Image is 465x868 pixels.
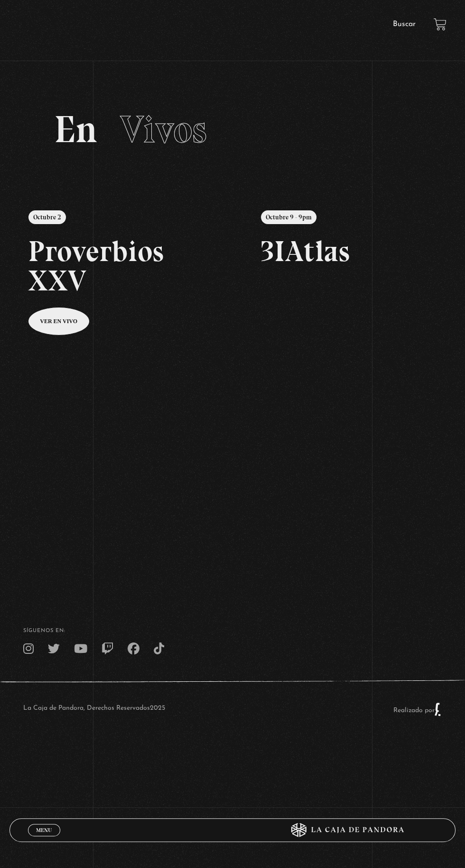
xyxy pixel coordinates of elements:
[54,110,411,148] h2: En
[23,702,165,716] p: La Caja de Pandora, Derechos Reservados 2025
[393,20,416,28] a: Buscar
[23,628,442,633] h4: SÍguenos en:
[393,707,442,714] a: Realizado por
[434,18,446,31] a: View your shopping cart
[120,107,207,152] span: Vivos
